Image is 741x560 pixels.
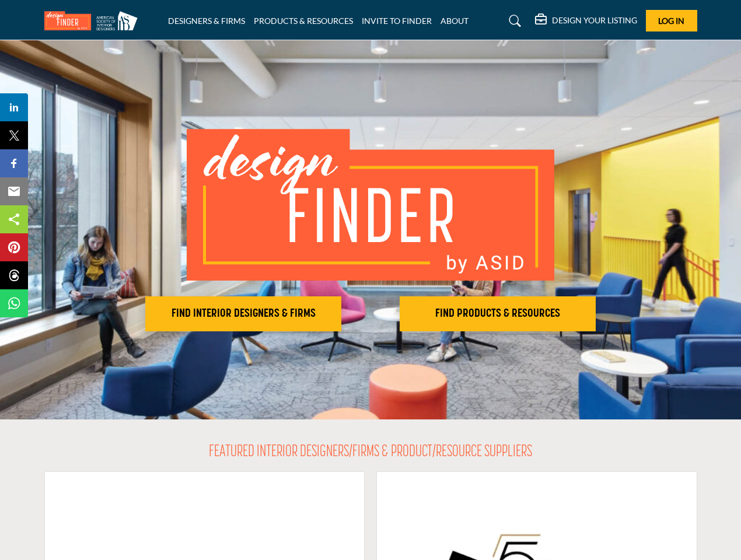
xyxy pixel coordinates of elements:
[658,16,684,26] span: Log In
[362,16,432,26] a: INVITE TO FINDER
[498,12,529,30] a: Search
[44,11,144,30] img: Site Logo
[209,443,532,463] h2: FEATURED INTERIOR DESIGNERS/FIRMS & PRODUCT/RESOURCE SUPPLIERS
[441,16,469,26] a: ABOUT
[145,296,341,331] button: FIND INTERIOR DESIGNERS & FIRMS
[552,15,637,26] h5: DESIGN YOUR LISTING
[149,307,338,321] h2: FIND INTERIOR DESIGNERS & FIRMS
[168,16,245,26] a: DESIGNERS & FIRMS
[254,16,353,26] a: PRODUCTS & RESOURCES
[187,129,554,281] img: image
[403,307,592,321] h2: FIND PRODUCTS & RESOURCES
[535,14,637,28] div: DESIGN YOUR LISTING
[400,296,596,331] button: FIND PRODUCTS & RESOURCES
[646,10,697,32] button: Log In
